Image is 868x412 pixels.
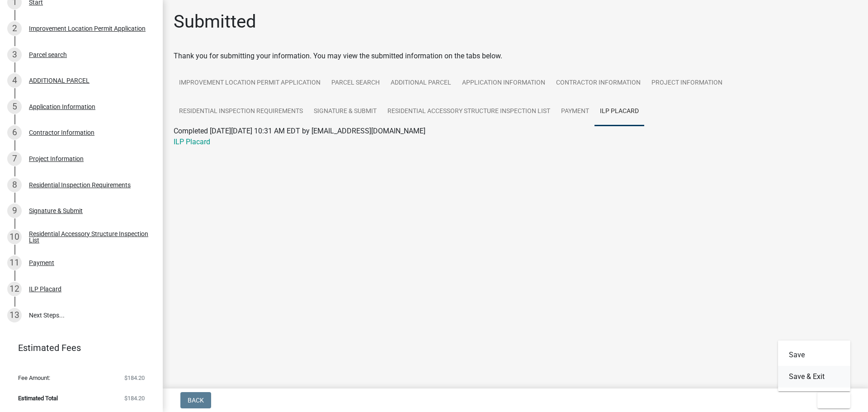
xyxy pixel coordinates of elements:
div: 4 [7,73,22,88]
a: Parcel search [326,69,385,98]
span: Estimated Total [18,395,58,401]
span: Completed [DATE][DATE] 10:31 AM EDT by [EMAIL_ADDRESS][DOMAIN_NAME] [174,127,425,135]
span: Exit [825,397,838,404]
div: 3 [7,47,22,62]
div: 2 [7,21,22,36]
div: 12 [7,282,22,296]
span: Fee Amount: [18,375,50,381]
div: Payment [29,260,54,266]
a: Application Information [457,69,551,98]
div: Contractor Information [29,129,94,136]
a: Contractor Information [551,69,646,98]
a: ILP Placard [174,137,210,146]
a: Signature & Submit [308,97,382,126]
div: ADDITIONAL PARCEL [29,77,90,84]
a: ILP Placard [594,97,644,126]
span: Back [188,397,204,404]
a: Improvement Location Permit Application [174,69,326,98]
a: Residential Inspection Requirements [174,97,308,126]
div: 8 [7,178,22,192]
a: ADDITIONAL PARCEL [385,69,457,98]
h1: Submitted [174,11,256,33]
div: 5 [7,99,22,114]
div: Residential Inspection Requirements [29,182,131,188]
button: Exit [817,392,850,408]
div: 13 [7,308,22,322]
button: Save [778,344,850,366]
div: Residential Accessory Structure Inspection List [29,231,148,243]
button: Back [180,392,211,408]
div: 7 [7,152,22,166]
div: Parcel search [29,52,67,58]
div: Project Information [29,156,84,162]
a: Estimated Fees [7,339,148,357]
button: Save & Exit [778,366,850,388]
div: Signature & Submit [29,208,83,214]
div: 9 [7,204,22,218]
div: Thank you for submitting your information. You may view the submitted information on the tabs below. [174,51,857,62]
div: Application Information [29,104,95,110]
div: 6 [7,125,22,140]
a: Payment [556,97,594,126]
div: 11 [7,256,22,270]
a: Project Information [646,69,728,98]
div: Exit [778,341,850,391]
span: $184.20 [124,375,145,381]
div: Improvement Location Permit Application [29,25,146,32]
a: Residential Accessory Structure Inspection List [382,97,556,126]
div: ILP Placard [29,286,61,292]
div: 10 [7,230,22,244]
span: $184.20 [124,395,145,401]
